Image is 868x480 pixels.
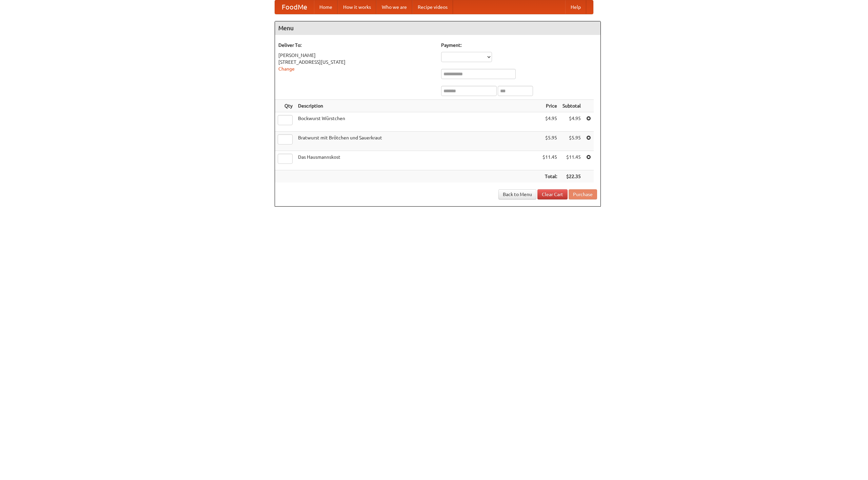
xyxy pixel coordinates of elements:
[565,0,586,14] a: Help
[540,151,560,170] td: $11.45
[275,21,600,35] h4: Menu
[278,59,434,65] div: [STREET_ADDRESS][US_STATE]
[537,189,568,199] a: Clear Cart
[295,100,540,112] th: Description
[412,0,453,14] a: Recipe videos
[314,0,338,14] a: Home
[540,170,560,183] th: Total:
[295,132,540,151] td: Bratwurst mit Brötchen und Sauerkraut
[275,100,295,112] th: Qty
[498,189,536,199] a: Back to Menu
[278,52,434,59] div: [PERSON_NAME]
[560,132,584,151] td: $5.95
[540,112,560,132] td: $4.95
[560,100,584,112] th: Subtotal
[560,170,584,183] th: $22.35
[295,151,540,170] td: Das Hausmannskost
[441,42,597,49] h5: Payment:
[540,100,560,112] th: Price
[376,0,412,14] a: Who we are
[295,112,540,132] td: Bockwurst Würstchen
[560,112,584,132] td: $4.95
[275,0,314,14] a: FoodMe
[540,132,560,151] td: $5.95
[338,0,376,14] a: How it works
[278,66,295,72] a: Change
[278,42,434,49] h5: Deliver To:
[569,189,597,199] button: Purchase
[560,151,584,170] td: $11.45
